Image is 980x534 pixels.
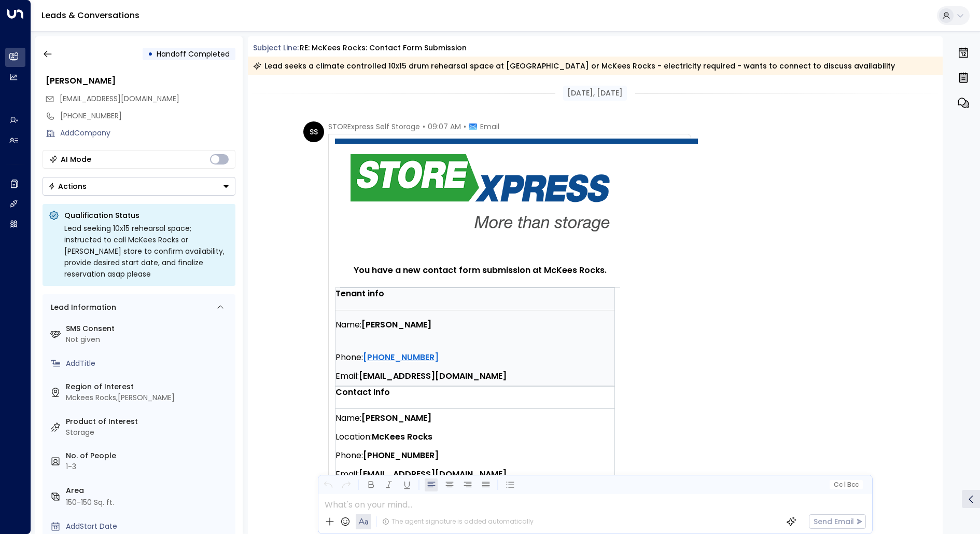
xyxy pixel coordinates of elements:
[363,350,439,365] a: [PHONE_NUMBER]
[253,43,299,53] span: Subject Line:
[66,358,231,369] div: AddTitle
[428,121,461,132] span: 09:07 AM
[563,86,627,101] div: [DATE], [DATE]
[361,319,431,331] strong: [PERSON_NAME]
[66,323,231,334] label: SMS Consent
[335,465,359,484] span: Email:
[253,61,895,71] div: Lead seeks a climate controlled 10x15 drum rehearsal space at [GEOGRAPHIC_DATA] or McKees Rocks -...
[48,182,87,191] div: Actions
[66,461,231,472] div: 1-3
[61,154,91,165] div: AI Mode
[47,302,116,313] div: Lead Information
[66,334,231,345] div: Not given
[335,386,390,398] strong: Contact Info
[303,121,324,142] div: SS
[64,210,229,221] p: Qualification Status
[66,416,231,427] label: Product of Interest
[66,450,231,461] label: No. of People
[335,287,384,299] strong: Tenant info
[372,431,432,443] strong: McKees Rocks
[66,427,231,438] div: Storage
[423,121,425,132] span: •
[157,49,230,59] span: Handoff Completed
[300,43,467,53] div: RE: McKees Rocks: Contact Form Submission
[340,478,353,491] button: Redo
[60,111,235,121] div: [PHONE_NUMBER]
[335,446,363,465] span: Phone:
[335,367,359,386] span: Email:
[361,412,431,424] strong: [PERSON_NAME]
[321,478,334,491] button: Undo
[60,128,235,139] div: AddCompany
[66,392,231,403] div: Mckees Rocks,[PERSON_NAME]
[335,316,361,334] span: Name:
[41,9,139,21] a: Leads & Conversations
[335,428,372,446] span: Location:
[60,93,179,104] span: [EMAIL_ADDRESS][DOMAIN_NAME]
[833,481,858,488] span: Cc Bcc
[844,481,846,488] span: |
[359,370,507,382] strong: [EMAIL_ADDRESS][DOMAIN_NAME]
[480,121,499,132] span: Email
[66,485,231,496] label: Area
[351,154,610,231] img: STORExpress%20logo.png
[382,517,534,526] div: The agent signature is added automatically
[328,121,420,132] span: STORExpress Self Storage
[359,468,507,480] strong: [EMAIL_ADDRESS][DOMAIN_NAME]
[46,75,235,87] div: [PERSON_NAME]
[66,497,114,508] div: 150-150 Sq. ft.
[335,409,361,428] span: Name:
[66,381,231,392] label: Region of Interest
[829,480,862,490] button: Cc|Bcc
[354,264,607,276] strong: You have a new contact form submission at McKees Rocks.
[335,348,363,367] span: Phone:
[66,521,231,532] div: AddStart Date
[43,177,235,196] button: Actions
[148,45,153,63] div: •
[60,93,179,104] span: marilees43@gmail.com
[43,177,235,196] div: Button group with a nested menu
[64,223,229,280] div: Lead seeking 10x15 rehearsal space; instructed to call McKees Rocks or [PERSON_NAME] store to con...
[363,449,439,461] strong: [PHONE_NUMBER]
[464,121,466,132] span: •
